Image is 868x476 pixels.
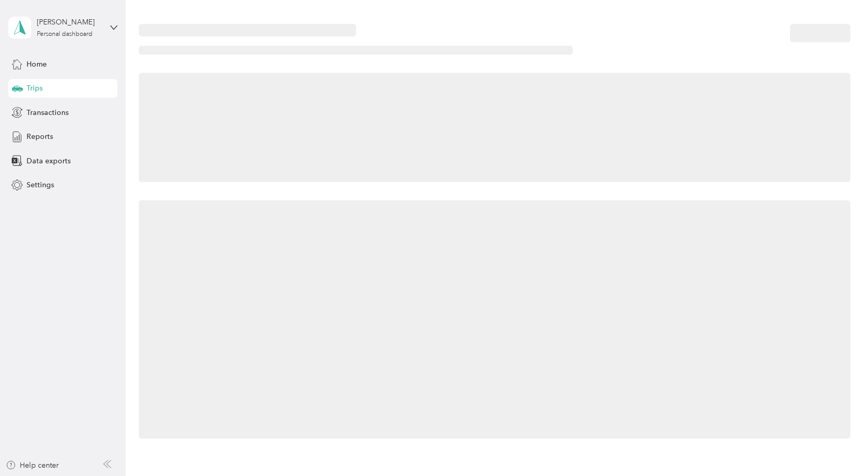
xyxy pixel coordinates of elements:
[27,107,69,118] span: Transactions
[27,131,53,142] span: Reports
[27,156,71,166] span: Data exports
[27,59,47,70] span: Home
[37,31,93,37] div: Personal dashboard
[810,418,868,476] iframe: Everlance-gr Chat Button Frame
[37,17,102,28] div: [PERSON_NAME]
[6,460,59,471] button: Help center
[27,83,43,94] span: Trips
[27,179,54,190] span: Settings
